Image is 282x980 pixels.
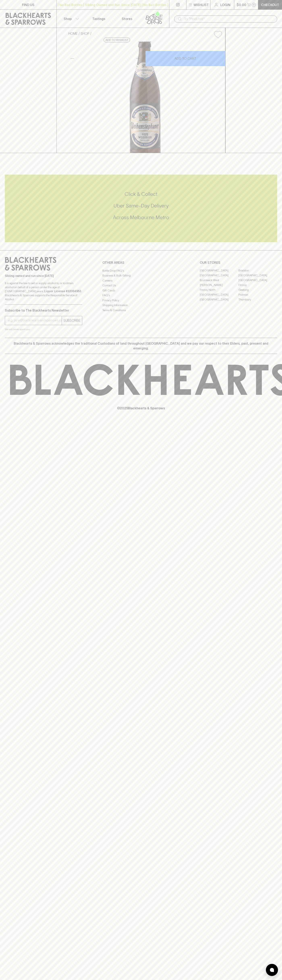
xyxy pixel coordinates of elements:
[175,56,196,61] p: ADD TO CART
[102,268,180,273] a: Bottle Drop FAQ's
[200,283,238,288] a: [PERSON_NAME]
[113,10,141,28] a: Stores
[102,293,180,298] a: FAQ's
[44,290,81,293] strong: Liquor License #32064953
[102,303,180,308] a: Shipping Information
[5,202,277,209] h5: Uber Same-Day Delivery
[102,278,180,283] a: Careers
[212,29,224,40] button: Add to wishlist
[63,318,80,323] p: SUBSCRIBE
[85,10,113,28] a: Tastings
[184,16,274,22] input: Try "Pinot noir"
[102,273,180,278] a: Business & Bulk Gifting
[65,41,225,153] img: 2863.png
[237,2,246,7] p: $0.00
[200,273,238,278] a: [GEOGRAPHIC_DATA]
[5,214,277,221] h5: Across Melbourne Metro
[200,278,238,283] a: Brunswick West
[200,268,238,273] a: [GEOGRAPHIC_DATA]
[270,968,274,972] img: bubble-icon
[261,2,279,7] p: Checkout
[8,341,274,351] p: Blackhearts & Sparrows acknowledges the traditional Custodians of land throughout [GEOGRAPHIC_DAT...
[64,16,72,21] p: Shop
[220,2,230,7] p: Login
[194,2,209,7] p: Wishlist
[5,281,82,301] p: It is against the law to sell or supply alcohol to, or to obtain alcohol on behalf of a person un...
[238,278,277,283] a: [GEOGRAPHIC_DATA]
[22,2,34,7] p: FIND US
[57,10,85,28] button: Shop
[238,288,277,292] a: Geelong
[92,16,105,21] p: Tastings
[238,283,277,288] a: Fitzroy
[238,268,277,273] a: Braddon
[5,327,82,331] p: We will never spam you
[102,298,180,303] a: Privacy Policy
[8,317,62,324] input: e.g. jane@blackheartsandsparrows.com.au
[146,51,226,66] button: ADD TO CART
[62,316,82,325] button: SUBSCRIBE
[68,32,78,35] a: HOME
[5,191,277,197] h5: Click & Collect
[102,288,180,293] a: Gift Cards
[238,297,277,302] a: Thornbury
[122,16,132,21] p: Stores
[5,175,277,242] div: Call to action block
[5,308,82,313] p: Subscribe to The Blackhearts Newsletter
[200,288,238,292] a: Fitzroy North
[104,38,130,42] button: Add to wishlist
[81,32,89,35] a: SHOP
[102,308,180,313] a: Terms & Conditions
[253,4,255,6] p: 0
[102,260,180,265] p: OTHER AREAS
[238,292,277,297] a: Prahran
[200,260,277,265] p: OUR STORES
[102,283,180,288] a: Contact Us
[5,274,82,278] p: Sibling owned and run since [DATE]
[200,292,238,297] a: [GEOGRAPHIC_DATA]
[200,297,238,302] a: [GEOGRAPHIC_DATA]
[238,273,277,278] a: [GEOGRAPHIC_DATA]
